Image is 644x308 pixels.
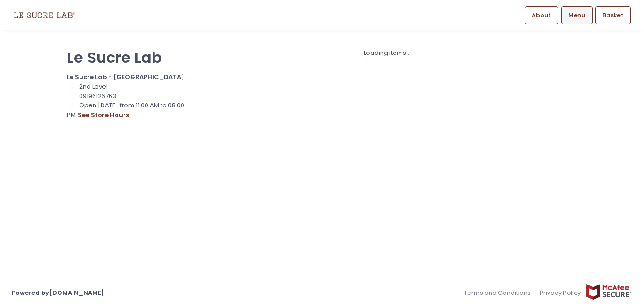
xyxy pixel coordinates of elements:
[67,101,186,120] div: Open [DATE] from 11:00 AM to 08:00 PM
[602,11,623,20] span: Basket
[561,6,593,24] a: Menu
[464,284,535,302] a: Terms and Conditions
[67,91,186,101] div: 09196126763
[67,48,186,67] p: Le Sucre Lab
[585,284,632,300] img: mcafee-secure
[12,7,77,23] img: logo
[198,48,577,58] div: Loading items...
[77,110,130,120] button: see store hours
[532,11,551,20] span: About
[67,82,186,91] div: 2nd Level
[67,73,184,82] b: Le Sucre Lab - [GEOGRAPHIC_DATA]
[535,284,586,302] a: Privacy Policy
[12,288,104,297] a: Powered by[DOMAIN_NAME]
[525,6,558,24] a: About
[568,11,585,20] span: Menu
